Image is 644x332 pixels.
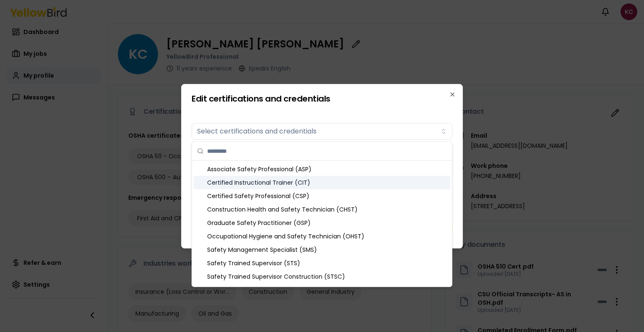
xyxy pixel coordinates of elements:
[194,216,450,230] div: Graduate Safety Practitioner (GSP)
[194,189,450,203] div: Certified Safety Professional (CSP)
[194,270,450,283] div: Safety Trained Supervisor Construction (STSC)
[192,94,452,103] h2: Edit certifications and credentials
[192,161,452,287] div: Suggestions
[194,256,450,270] div: Safety Trained Supervisor (STS)
[194,230,450,243] div: Occupational Hygiene and Safety Technician (OHST)
[194,203,450,216] div: Construction Health and Safety Technician (CHST)
[194,176,450,189] div: Certified Instructional Trainer (CIT)
[192,123,452,140] button: Select certifications and credentials
[194,162,450,176] div: Associate Safety Professional (ASP)
[194,283,450,297] div: Transitional Safety Practitioner (TSP)
[194,243,450,256] div: Safety Management Specialist (SMS)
